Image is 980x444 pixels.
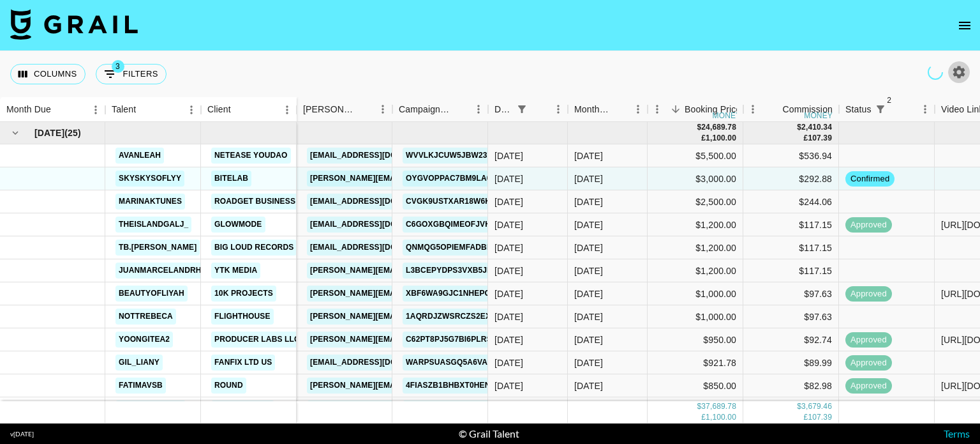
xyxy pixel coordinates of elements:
[845,357,892,369] span: approved
[307,194,450,210] a: [EMAIL_ADDRESS][DOMAIN_NAME]
[845,380,892,392] span: approved
[403,378,510,394] a: 4fiASzb1BHBXT0hENGA8
[701,122,736,133] div: 24,689.78
[182,100,201,119] button: Menu
[697,401,701,412] div: $
[839,97,935,122] div: Status
[403,194,515,210] a: cvgK9ustXAr18w6Kg9M2
[804,412,808,423] div: £
[211,309,274,325] a: Flighthouse
[743,351,839,374] div: $89.99
[574,287,603,300] div: Aug '25
[403,332,506,348] a: c62PT8Pj5G7BI6pLRs6m
[403,148,516,164] a: WVvlkjCUW5jbW23Yy8uv
[531,100,549,118] button: Sort
[403,240,517,256] a: qnmQG5OPIeMFaDbhMvs9
[743,328,839,351] div: $92.74
[667,100,685,118] button: Sort
[944,427,970,440] a: Terms
[808,412,832,423] div: 107.39
[574,195,603,208] div: Aug '25
[513,100,531,118] button: Show filters
[115,286,188,302] a: beautyofliyah
[574,310,603,323] div: Aug '25
[494,218,523,231] div: 26/08/2025
[574,149,603,162] div: Aug '25
[355,100,373,118] button: Sort
[96,64,167,84] button: Show filters
[883,94,896,107] span: 2
[872,100,889,118] button: Show filters
[307,378,515,394] a: [PERSON_NAME][EMAIL_ADDRESS][DOMAIN_NAME]
[701,412,706,423] div: £
[10,9,138,40] img: Grail Talent
[211,332,303,348] a: Producer Labs LLC
[494,172,523,185] div: 26/08/2025
[115,217,191,233] a: theislandgalj_
[403,171,516,187] a: oygVOpPaC7BM9LA0KXFU
[105,97,201,122] div: Talent
[494,287,523,300] div: 26/08/2025
[494,379,523,392] div: 26/08/2025
[701,133,706,144] div: £
[574,172,603,185] div: Aug '25
[207,97,231,122] div: Client
[64,126,81,139] span: ( 25 )
[403,217,515,233] a: C6GoXGbqimEofJvHOFLP
[743,305,839,328] div: $97.63
[706,133,736,144] div: 1,100.00
[648,167,743,190] div: $3,000.00
[574,97,611,122] div: Month Due
[845,219,892,231] span: approved
[706,412,736,423] div: 1,100.00
[743,144,839,167] div: $536.94
[804,133,808,144] div: £
[574,218,603,231] div: Aug '25
[307,240,450,256] a: [EMAIL_ADDRESS][DOMAIN_NAME]
[86,100,105,119] button: Menu
[889,100,907,118] button: Sort
[10,64,85,84] button: Select columns
[307,263,515,279] a: [PERSON_NAME][EMAIL_ADDRESS][DOMAIN_NAME]
[685,97,741,122] div: Booking Price
[459,427,519,440] div: © Grail Talent
[743,213,839,236] div: $117.15
[648,397,743,420] div: $800.00
[211,263,260,279] a: YTK Media
[307,355,450,371] a: [EMAIL_ADDRESS][DOMAIN_NAME]
[211,217,265,233] a: GLOWMODE
[10,430,34,438] div: v [DATE]
[648,213,743,236] div: $1,200.00
[403,355,516,371] a: WarPsuaSgq5A6vAUFkS9
[797,122,801,133] div: $
[845,334,892,346] span: approved
[211,171,251,187] a: bitelab
[201,97,297,122] div: Client
[801,401,832,412] div: 3,679.46
[307,332,515,348] a: [PERSON_NAME][EMAIL_ADDRESS][DOMAIN_NAME]
[611,100,628,118] button: Sort
[743,282,839,305] div: $97.63
[211,286,276,302] a: 10k Projects
[297,97,392,122] div: Booker
[743,374,839,397] div: $82.98
[115,240,200,256] a: tb.[PERSON_NAME]
[307,148,450,164] a: [EMAIL_ADDRESS][DOMAIN_NAME]
[115,378,166,394] a: fatimavsb
[927,64,944,80] span: Refreshing campaigns...
[648,259,743,282] div: $1,200.00
[574,264,603,277] div: Aug '25
[403,286,516,302] a: xbf6WA9gjC1nHepoHQEB
[845,97,872,122] div: Status
[952,13,977,38] button: open drawer
[574,379,603,392] div: Aug '25
[801,122,832,133] div: 2,410.34
[115,171,184,187] a: skyskysoflyy
[743,167,839,190] div: $292.88
[916,100,935,119] button: Menu
[648,328,743,351] div: $950.00
[513,100,531,118] div: 1 active filter
[845,288,892,300] span: approved
[211,240,297,256] a: Big Loud Records
[494,356,523,369] div: 26/08/2025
